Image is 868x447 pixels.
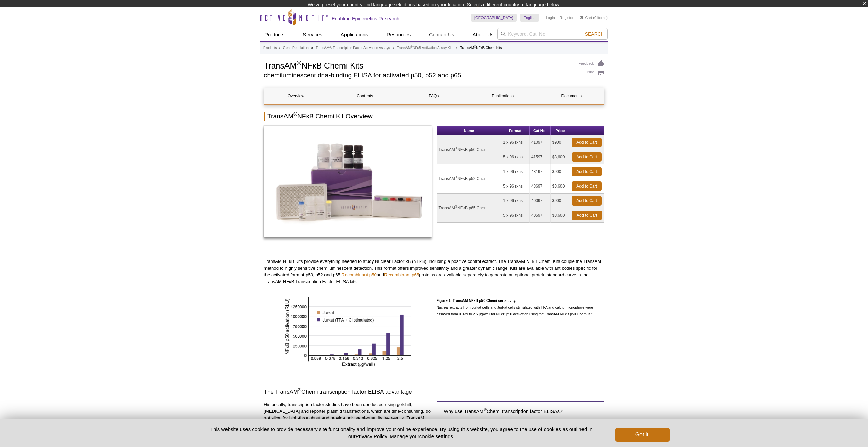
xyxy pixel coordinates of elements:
[454,418,591,425] li: Up to 100-fold more sensitive than gelshift assays
[551,194,570,208] td: $900
[337,28,372,41] a: Applications
[437,194,501,223] td: TransAM NFκB p65 Chemi
[455,205,457,208] sup: ®
[333,88,397,104] a: Contents
[559,15,573,20] a: Register
[296,59,301,67] sup: ®
[469,28,498,41] a: About Us
[579,69,604,77] a: Print
[455,175,457,179] sup: ®
[384,272,419,277] a: Recombinant p65
[572,167,602,176] a: Add to Cart
[264,126,432,238] img: TransAM® NFκB Chemi Kits
[551,164,570,179] td: $900
[579,60,604,67] a: Feedback
[530,135,551,150] td: 41097
[264,126,432,240] a: TransAM® NFκB Chemi Kits
[456,46,458,50] li: »
[471,14,517,22] a: [GEOGRAPHIC_DATA]
[311,46,313,50] li: »
[263,45,277,51] a: Products
[437,298,516,303] strong: Figure 1: TransAM NFκB p50 Chemi sensitivity.
[497,28,608,40] input: Keyword, Cat. No.
[298,387,301,392] sup: ®
[501,150,530,164] td: 5 x 96 rxns
[264,112,604,121] h2: TransAM NFκB Chemi Kit Overview
[501,135,530,150] td: 1 x 96 rxns
[444,408,597,414] h4: Why use TransAM Chemi transcription factor ELISAs?
[283,45,309,51] a: Gene Regulation
[580,15,592,20] a: Cart
[484,407,487,412] sup: ®
[540,88,604,104] a: Documents
[501,126,530,135] th: Format
[572,152,602,162] a: Add to Cart
[583,31,607,37] button: Search
[530,208,551,223] td: 40597
[530,150,551,164] td: 41597
[501,208,530,223] td: 5 x 96 rxns
[332,16,399,22] h2: Enabling Epigenetics Research
[530,126,551,135] th: Cat No.
[557,14,558,22] li: |
[572,181,602,191] a: Add to Cart
[580,16,583,19] img: Your Cart
[501,164,530,179] td: 1 x 96 rxns
[278,46,280,50] li: »
[455,146,457,150] sup: ®
[397,45,453,51] a: TransAM®NFκB Activation Assay Kits
[474,45,476,48] sup: ®
[520,14,539,22] a: English
[530,164,551,179] td: 48197
[198,426,604,440] p: This website uses cookies to provide necessary site functionality and improve your online experie...
[437,126,501,135] th: Name
[585,31,605,37] span: Search
[264,258,604,285] p: TransAM NFκB Kits provide everything needed to study Nuclear Factor κB (NFkB), including a positi...
[316,45,390,51] a: TransAM® Transcription Factor Activation Assays
[293,111,297,117] sup: ®
[572,138,602,147] a: Add to Cart
[551,135,570,150] td: $900
[437,135,501,164] td: TransAM NFκB p50 Chemi
[437,164,501,194] td: TransAM NFκB p52 Chemi
[572,196,602,206] a: Add to Cart
[264,88,328,104] a: Overview
[341,272,376,277] a: Recombinant p50
[264,72,572,78] h2: chemiluminescent dna-binding ELISA for activated p50, p52 and p65
[382,28,415,41] a: Resources
[572,211,602,220] a: Add to Cart
[419,433,453,439] button: cookie settings
[501,194,530,208] td: 1 x 96 rxns
[393,46,395,50] li: »
[284,297,411,367] img: TransAM NFkB p50 Chemi sensitivity
[260,28,289,41] a: Products
[477,5,495,21] img: Change Here
[501,179,530,194] td: 5 x 96 rxns
[437,298,594,316] span: Nuclear extracts from Jurkat cells and Jurkat cells stimulated with TPA and calcium ionophore wer...
[425,28,458,41] a: Contact Us
[580,14,608,22] li: (0 items)
[402,88,466,104] a: FAQs
[546,15,555,20] a: Login
[264,60,572,70] h1: TransAM NFκB Chemi Kits
[615,428,670,442] button: Got it!
[460,46,502,50] li: TransAM NFκB Chemi Kits
[264,388,604,396] h3: The TransAM Chemi transcription factor ELISA advantage
[530,194,551,208] td: 40097
[530,179,551,194] td: 48697
[411,45,413,48] sup: ®
[551,126,570,135] th: Price
[356,433,387,439] a: Privacy Policy
[551,208,570,223] td: $3,600
[299,28,327,41] a: Services
[551,179,570,194] td: $3,600
[471,88,535,104] a: Publications
[551,150,570,164] td: $3,600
